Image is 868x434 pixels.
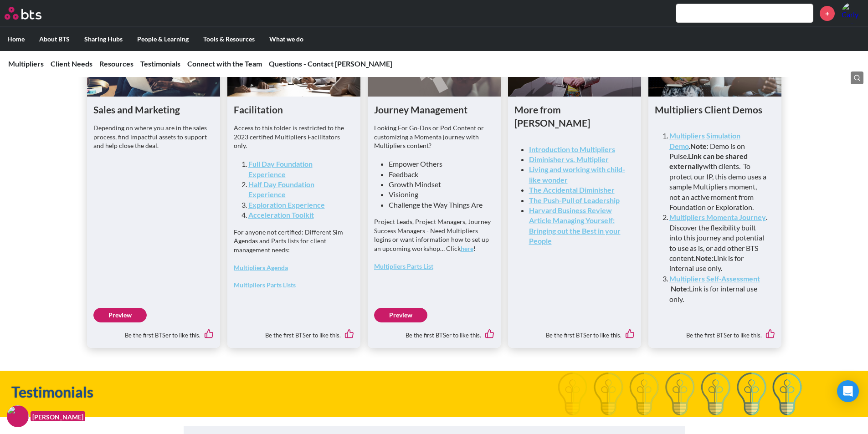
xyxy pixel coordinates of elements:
a: Multipliers Momenta Journey [669,213,766,221]
li: Empower Others [389,159,487,169]
div: Be the first BTSer to like this. [93,322,214,342]
a: + [820,6,835,21]
a: Go home [5,7,58,20]
h1: Facilitation [234,103,354,116]
p: Depending on where you are in the sales process, find impactful assets to support and help close ... [93,123,214,150]
a: Harvard Business Review Article Managing Yourself: Bringing out the Best in your People [529,206,621,245]
a: Multipliers Self-Assessment [669,274,760,283]
label: About BTS [32,27,77,51]
a: Multipliers Parts Lists [234,281,296,289]
a: Testimonials [140,59,180,68]
a: Resources [99,59,134,68]
a: Preview [374,308,427,322]
a: Multipliers Parts List [374,262,433,270]
a: Living and working with child-like wonder [529,165,625,184]
p: Project Leads, Project Managers, Journey Success Managers - Need Multipliers logins or want infor... [374,217,494,253]
img: F [7,405,29,427]
a: Exploration Experience [248,200,325,209]
strong: Link can be shared externally [669,152,748,170]
a: The Push-Pull of Leadership [529,196,620,204]
p: For anyone not certified: Different Sim Agendas and Parts lists for client management needs: [234,228,354,255]
a: Half Day Foundation Experience [248,180,314,199]
a: Introduction to Multipliers [529,145,615,153]
h1: Sales and Marketing [93,103,214,116]
a: Profile [842,2,863,24]
h1: Multipliers Client Demos [655,103,775,116]
div: Be the first BTSer to like this. [655,322,775,342]
li: . : Demo is on Pulse. with clients. To protect our IP, this demo uses a sample Multipliers moment... [669,131,768,212]
a: Preview [93,308,147,322]
strong: Note: [695,254,714,262]
a: Connect with the Team [187,59,262,68]
h1: Testimonials [11,382,603,403]
li: Challenge the Way Things Are [389,200,487,210]
a: Full Day Foundation Experience [248,159,313,178]
label: Tools & Resources [196,27,262,51]
div: Be the first BTSer to like this. [234,322,354,342]
strong: Note: [671,284,689,293]
p: Access to this folder is restricted to the 2023 certified Multipliers Facilitators only. [234,123,354,150]
div: Open Intercom Messenger [837,380,859,402]
li: . Discover the flexibility built into this journey and potential to use as is, or add other BTS c... [669,212,768,273]
a: Multipliers [8,59,44,68]
li: Growth Mindset [389,179,487,189]
li: Visioning [389,189,487,199]
a: The Accidental Diminisher [529,185,615,194]
a: Acceleration Toolkit [248,210,314,219]
a: Multipliers Agenda [234,264,288,271]
a: here [461,245,473,252]
a: Diminisher vs. Multiplier [529,155,609,163]
li: Feedback [389,169,487,179]
img: BTS Logo [5,7,41,20]
figcaption: [PERSON_NAME] [31,411,85,422]
h1: Journey Management [374,103,494,116]
a: Multipliers Simulation Demo [669,131,740,150]
a: Client Needs [51,59,92,68]
strong: Note [690,142,707,150]
div: Be the first BTSer to like this. [514,322,635,342]
div: Be the first BTSer to like this. [374,322,494,342]
a: Questions - Contact [PERSON_NAME] [269,59,392,68]
p: Looking For Go-Dos or Pod Content or customizing a Momenta journey with Multipliers content? [374,123,494,150]
label: Sharing Hubs [77,27,130,51]
li: Link is for internal use only. [669,274,768,304]
label: People & Learning [130,27,196,51]
label: What we do [262,27,311,51]
h1: More from [PERSON_NAME] [514,103,635,130]
img: Carly Cyzman [842,2,863,24]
